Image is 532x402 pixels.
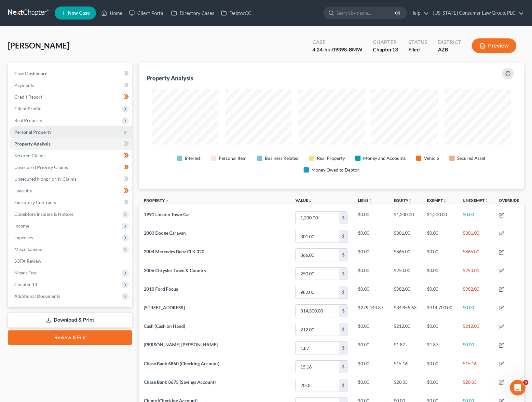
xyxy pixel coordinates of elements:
[14,246,43,252] span: Miscellaneous
[8,41,69,50] span: [PERSON_NAME]
[296,342,339,354] input: 0.00
[9,91,132,103] a: Credit Report
[296,212,339,224] input: 0.00
[14,106,41,111] span: Client Profile
[14,82,34,88] span: Payments
[14,94,42,100] span: Credit Report
[457,246,494,264] td: $866.00
[8,330,132,345] a: Review & File
[422,246,457,264] td: $0.00
[296,268,339,280] input: 0.00
[296,286,339,298] input: 0.00
[339,286,347,298] div: $
[438,38,461,46] div: District
[9,138,132,150] a: Property Analysis
[457,264,494,283] td: $250.00
[9,68,132,79] a: Case Dashboard
[339,361,347,373] div: $
[422,376,457,395] td: $0.00
[457,155,485,161] div: Secured Asset
[9,255,132,267] a: SOFA Review
[457,357,494,376] td: $15.16
[14,71,48,76] span: Case Dashboard
[484,199,488,203] i: unfold_more
[494,194,524,209] th: Override
[430,7,524,19] a: [US_STATE] Consumer Law Group, PLC
[353,208,389,227] td: $0.00
[457,320,494,339] td: $212.00
[457,208,494,227] td: $0.00
[472,38,516,53] button: Preview
[219,155,247,161] div: Personal Item
[422,301,457,320] td: $414,700.00
[312,38,362,46] div: Case
[8,312,132,328] a: Download & Print
[353,264,389,283] td: $0.00
[144,230,186,236] span: 2003 Dodge Caravan
[14,118,42,123] span: Real Property
[14,141,50,146] span: Property Analysis
[358,198,373,203] a: Liensunfold_more
[339,230,347,243] div: $
[308,199,312,203] i: unfold_more
[296,305,339,317] input: 0.00
[457,376,494,395] td: $20.05
[392,46,398,52] span: 13
[363,155,406,161] div: Money and Accounts
[14,211,74,217] span: Codebtors Insiders & Notices
[457,283,494,301] td: $982.00
[14,200,56,205] span: Executory Contracts
[144,249,204,254] span: 2004 Mercedes Benz CLK 320
[9,161,132,173] a: Unsecured Priority Claims
[389,264,422,283] td: $250.00
[427,198,447,203] a: Exemptunfold_more
[422,357,457,376] td: $0.00
[373,38,398,46] div: Chapter
[336,7,396,19] input: Search by name...
[146,74,193,82] div: Property Analysis
[98,7,126,19] a: Home
[311,167,359,173] div: Money Owed to Debtor
[353,357,389,376] td: $0.00
[389,320,422,339] td: $212.00
[389,301,422,320] td: $34,855.63
[295,198,312,203] a: Valueunfold_more
[126,7,168,19] a: Client Portal
[353,227,389,246] td: $0.00
[389,339,422,357] td: $1.87
[14,188,32,193] span: Lawsuits
[407,7,429,19] a: Help
[9,185,132,197] a: Lawsuits
[144,323,185,329] span: Cash (Cash on Hand)
[339,305,347,317] div: $
[14,164,68,170] span: Unsecured Priority Claims
[144,361,219,366] span: Chase Bank 6860 (Checking Account)
[14,282,37,287] span: Chapter 13
[438,46,461,53] div: AZB
[144,212,190,217] span: 1991 Lincoln Town Car
[353,339,389,357] td: $0.00
[353,301,389,320] td: $279,444.37
[168,7,218,19] a: Directory Cases
[422,264,457,283] td: $0.00
[523,380,528,385] span: 5
[369,199,373,203] i: unfold_more
[144,342,218,347] span: [PERSON_NAME] [PERSON_NAME]
[389,357,422,376] td: $15.16
[394,198,412,203] a: Equityunfold_more
[296,323,339,336] input: 0.00
[312,46,362,53] div: 4:24-bk-09398-BMW
[353,283,389,301] td: $0.00
[9,150,132,161] a: Secured Claims
[144,379,216,385] span: Chase Bank 8675 (Savings Account)
[218,7,254,19] a: DebtorCC
[14,153,46,158] span: Secured Claims
[185,155,200,161] div: Interest
[463,198,488,203] a: Unexemptunfold_more
[389,227,422,246] td: $301.00
[373,46,398,53] div: Chapter
[14,258,41,264] span: SOFA Review
[9,197,132,208] a: Executory Contracts
[68,11,90,16] span: New Case
[296,249,339,261] input: 0.00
